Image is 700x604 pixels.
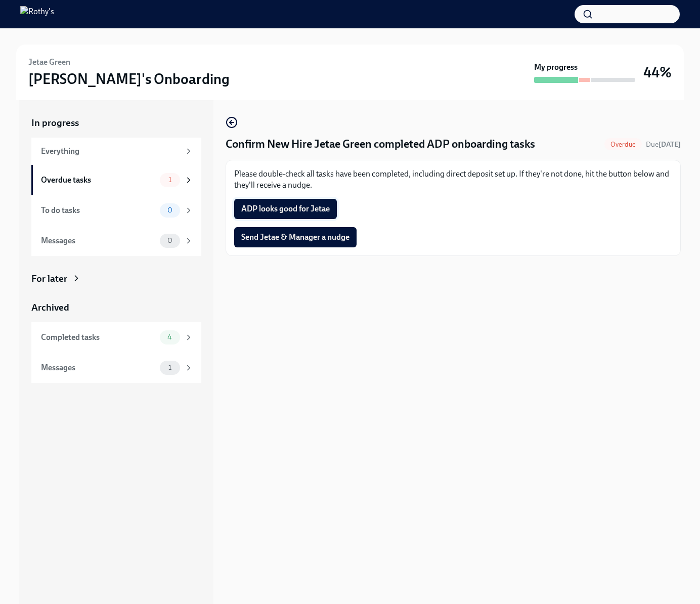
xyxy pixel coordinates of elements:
a: For later [31,272,201,285]
button: ADP looks good for Jetae [234,199,337,219]
h3: [PERSON_NAME]'s Onboarding [28,70,230,88]
span: September 9th, 2025 09:00 [646,140,681,149]
h6: Jetae Green [28,57,70,68]
button: Send Jetae & Manager a nudge [234,227,357,247]
span: Overdue [604,141,642,148]
a: In progress [31,116,201,130]
span: 4 [161,333,178,341]
a: Completed tasks4 [31,322,201,353]
div: Messages [41,235,156,246]
div: Completed tasks [41,332,156,343]
span: 0 [161,206,179,214]
div: Messages [41,362,156,373]
span: 0 [161,237,179,244]
span: Send Jetae & Manager a nudge [241,232,349,242]
div: Everything [41,146,180,157]
a: Messages1 [31,353,201,383]
span: Due [646,140,681,149]
a: Overdue tasks1 [31,165,201,195]
a: Archived [31,301,201,314]
a: Messages0 [31,226,201,256]
div: For later [31,272,67,285]
div: Overdue tasks [41,175,156,186]
a: Everything [31,138,201,165]
span: ADP looks good for Jetae [241,204,330,214]
div: To do tasks [41,205,156,216]
strong: My progress [534,62,578,73]
a: To do tasks0 [31,195,201,226]
p: Please double-check all tasks have been completed, including direct deposit set up. If they're no... [234,168,672,191]
strong: [DATE] [659,140,681,149]
h4: Confirm New Hire Jetae Green completed ADP onboarding tasks [226,137,535,152]
span: 1 [162,176,178,184]
img: Rothy's [20,6,54,22]
h3: 44% [643,63,672,81]
span: 1 [162,364,178,371]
